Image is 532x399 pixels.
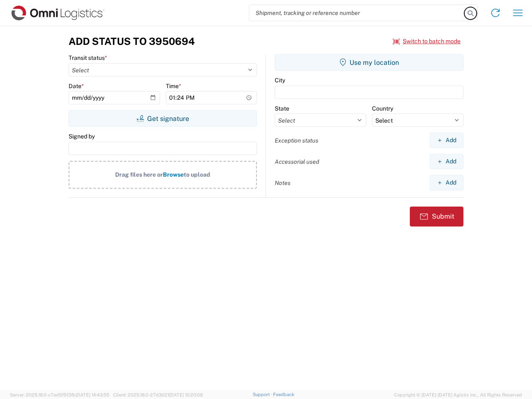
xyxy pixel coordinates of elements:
[69,54,107,62] label: Transit status
[69,110,257,127] button: Get signature
[166,82,181,90] label: Time
[69,133,95,140] label: Signed by
[184,171,210,178] span: to upload
[249,5,465,21] input: Shipment, tracking or reference number
[410,207,463,227] button: Submit
[169,392,203,397] span: [DATE] 10:20:09
[430,154,463,169] button: Add
[115,171,163,178] span: Drag files here or
[275,54,463,71] button: Use my location
[69,82,84,90] label: Date
[253,392,273,397] a: Support
[113,392,203,397] span: Client: 2025.18.0-27d3021
[275,105,289,112] label: State
[10,392,109,397] span: Server: 2025.18.0-c7ad5f513fb
[394,391,522,399] span: Copyright © [DATE]-[DATE] Agistix Inc., All Rights Reserved
[163,171,184,178] span: Browse
[76,392,109,397] span: [DATE] 14:43:55
[372,105,393,112] label: Country
[69,35,195,47] h3: Add Status to 3950694
[430,133,463,148] button: Add
[275,158,319,165] label: Accessorial used
[273,392,294,397] a: Feedback
[393,34,461,48] button: Switch to batch mode
[275,137,318,144] label: Exception status
[275,179,291,187] label: Notes
[430,175,463,190] button: Add
[275,76,285,84] label: City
